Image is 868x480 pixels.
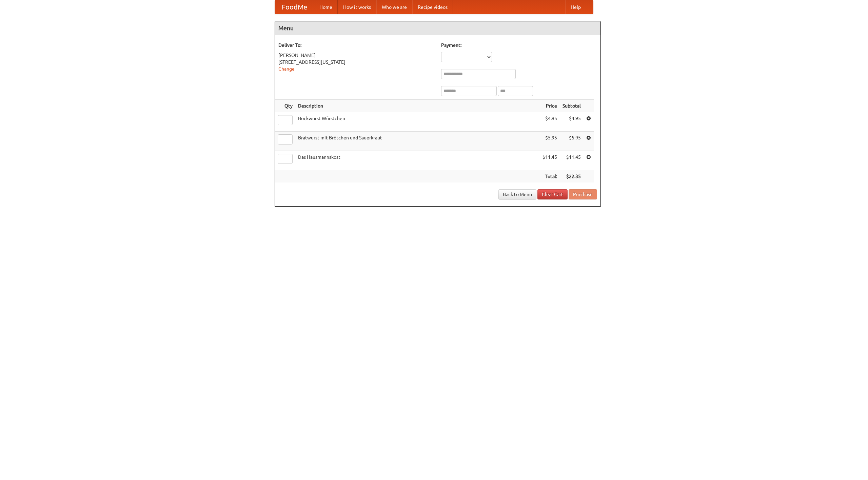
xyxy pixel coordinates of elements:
[295,132,540,151] td: Bratwurst mit Brötchen und Sauerkraut
[278,66,295,72] a: Change
[295,100,540,112] th: Description
[560,112,584,132] td: $4.95
[278,59,434,65] div: [STREET_ADDRESS][US_STATE]
[278,52,434,59] div: [PERSON_NAME]
[295,151,540,170] td: Das Hausmannskost
[278,42,434,49] h5: Deliver To:
[560,151,584,170] td: $11.45
[275,0,314,14] a: FoodMe
[295,112,540,132] td: Bockwurst Würstchen
[275,21,600,35] h4: Menu
[314,0,338,14] a: Home
[338,0,376,14] a: How it works
[540,151,560,170] td: $11.45
[569,189,597,199] button: Purchase
[412,0,453,14] a: Recipe videos
[441,42,597,49] h5: Payment:
[560,100,584,112] th: Subtotal
[537,189,568,199] a: Clear Cart
[275,100,295,112] th: Qty
[560,132,584,151] td: $5.95
[540,170,560,183] th: Total:
[540,100,560,112] th: Price
[376,0,412,14] a: Who we are
[540,132,560,151] td: $5.95
[565,0,586,14] a: Help
[540,112,560,132] td: $4.95
[498,189,536,199] a: Back to Menu
[560,170,584,183] th: $22.35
